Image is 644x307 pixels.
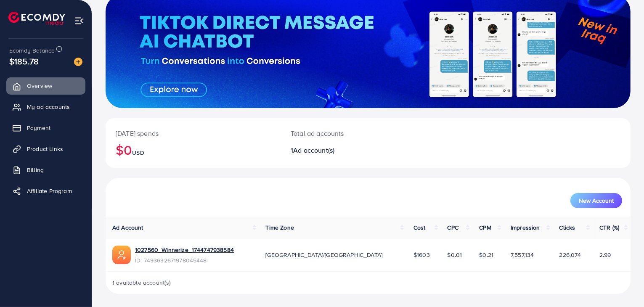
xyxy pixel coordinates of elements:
span: Ad account(s) [293,146,334,155]
span: Cost [413,223,426,232]
a: Overview [6,77,85,94]
span: 226,074 [559,251,581,259]
span: 7,557,134 [511,251,534,259]
a: Product Links [6,140,85,157]
h2: 1 [291,146,402,154]
span: New Account [579,198,614,204]
span: Affiliate Program [27,187,72,195]
button: New Account [570,193,622,208]
span: USD [132,148,144,157]
span: $185.78 [9,55,39,67]
span: Product Links [27,145,63,153]
span: ID: 7493632671978045448 [135,256,234,265]
span: Clicks [559,223,575,232]
span: Overview [27,82,52,90]
span: [GEOGRAPHIC_DATA]/[GEOGRAPHIC_DATA] [266,251,383,259]
a: Affiliate Program [6,183,85,199]
span: Ecomdy Balance [9,46,55,55]
span: My ad accounts [27,103,70,111]
span: 2.99 [599,251,611,259]
a: Billing [6,161,85,178]
p: [DATE] spends [116,128,270,138]
span: $0.21 [479,251,493,259]
span: Payment [27,124,50,132]
img: image [74,58,82,66]
span: $0.01 [448,251,462,259]
a: 1027560_Winnerize_1744747938584 [135,246,234,254]
span: Time Zone [266,223,294,232]
span: CPM [479,223,491,232]
span: $1603 [413,251,430,259]
img: menu [74,16,84,26]
span: Impression [511,223,540,232]
a: My ad accounts [6,98,85,115]
span: Billing [27,166,44,174]
p: Total ad accounts [291,128,402,138]
span: Ad Account [112,223,143,232]
span: CPC [448,223,458,232]
span: CTR (%) [599,223,619,232]
h2: $0 [116,142,270,158]
a: Payment [6,119,85,136]
iframe: Chat [608,269,638,301]
img: ic-ads-acc.e4c84228.svg [112,246,131,264]
img: logo [8,12,65,25]
span: 1 available account(s) [112,278,171,287]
